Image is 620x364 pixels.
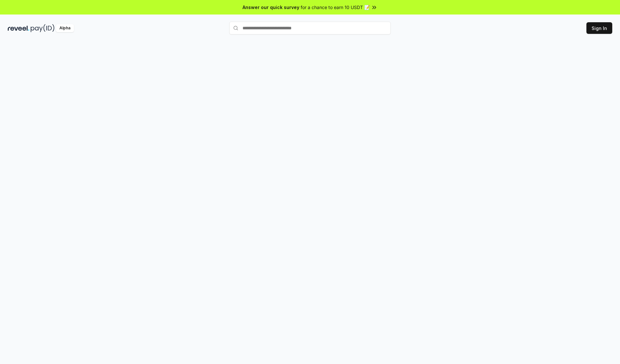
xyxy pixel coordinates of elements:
span: for a chance to earn 10 USDT 📝 [301,4,370,11]
button: Sign In [586,22,612,34]
img: pay_id [31,24,55,32]
div: Alpha [56,24,74,32]
span: Answer our quick survey [243,4,299,11]
img: reveel_dark [8,24,29,32]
